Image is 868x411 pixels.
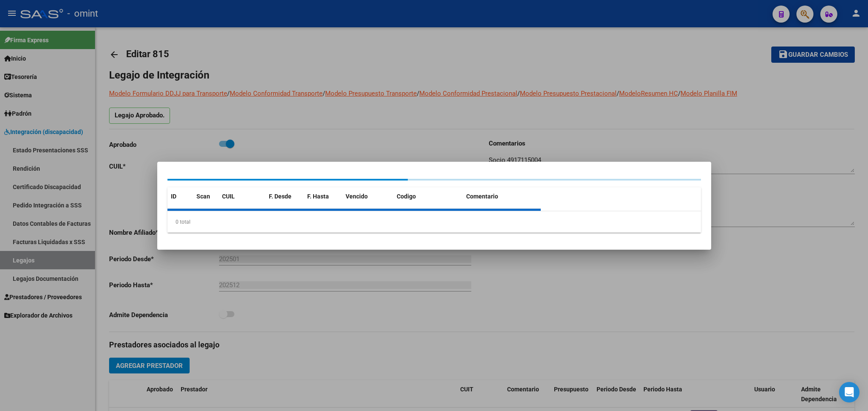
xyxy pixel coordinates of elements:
[222,193,235,200] span: CUIL
[342,187,393,206] datatable-header-cell: Vencido
[193,187,219,206] datatable-header-cell: Scan
[393,187,463,206] datatable-header-cell: Codigo
[304,187,342,206] datatable-header-cell: F. Hasta
[269,193,291,200] span: F. Desde
[167,211,701,233] div: 0 total
[397,193,416,200] span: Codigo
[466,193,498,200] span: Comentario
[265,187,304,206] datatable-header-cell: F. Desde
[307,193,329,200] span: F. Hasta
[463,187,541,206] datatable-header-cell: Comentario
[171,193,176,200] span: ID
[219,187,265,206] datatable-header-cell: CUIL
[196,193,210,200] span: Scan
[167,187,193,206] datatable-header-cell: ID
[346,193,368,200] span: Vencido
[839,382,859,402] div: Open Intercom Messenger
